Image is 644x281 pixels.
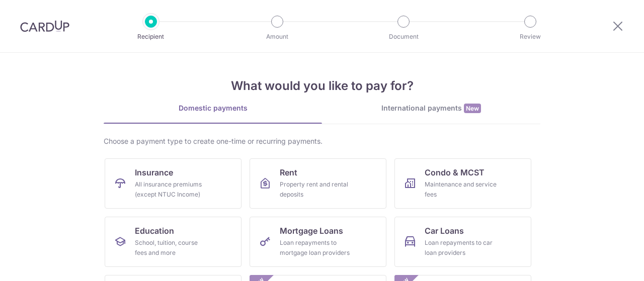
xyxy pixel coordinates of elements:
span: Rent [280,166,297,178]
a: Condo & MCSTMaintenance and service fees [394,158,531,209]
p: Recipient [114,32,188,42]
div: Loan repayments to mortgage loan providers [280,238,352,258]
div: Domestic payments [104,103,322,113]
div: School, tuition, course fees and more [135,238,207,258]
span: Condo & MCST [425,166,485,178]
img: CardUp [20,20,69,32]
div: Maintenance and service fees [425,179,497,200]
span: Education [135,225,174,237]
div: Choose a payment type to create one-time or recurring payments. [104,136,540,146]
span: New [464,104,481,113]
a: RentProperty rent and rental deposits [250,158,386,209]
a: EducationSchool, tuition, course fees and more [105,217,242,267]
div: Property rent and rental deposits [280,179,352,200]
div: All insurance premiums (except NTUC Income) [135,179,207,200]
p: Review [493,32,568,42]
span: Car Loans [425,225,464,237]
a: Car LoansLoan repayments to car loan providers [394,217,531,267]
div: Loan repayments to car loan providers [425,238,497,258]
a: InsuranceAll insurance premiums (except NTUC Income) [105,158,242,209]
span: Mortgage Loans [280,225,343,237]
p: Amount [240,32,314,42]
p: Document [366,32,441,42]
a: Mortgage LoansLoan repayments to mortgage loan providers [250,217,386,267]
span: Insurance [135,166,173,178]
div: International payments [322,103,540,114]
h4: What would you like to pay for? [104,77,540,95]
